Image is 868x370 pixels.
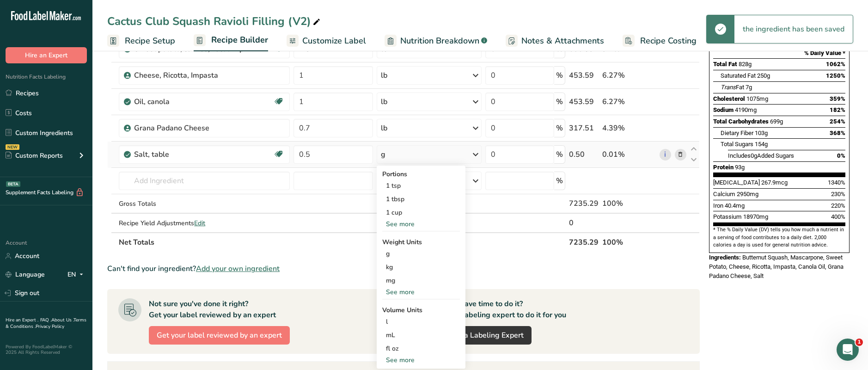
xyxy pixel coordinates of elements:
i: Trans [721,84,736,91]
div: 0 [569,217,599,228]
span: 18970mg [743,213,768,220]
div: See more [382,287,460,297]
span: 250g [757,72,770,79]
span: Recipe Builder [211,34,268,46]
span: Butternut Squash, Mascarpone, Sweet Potato, Cheese, Ricotta, Impasta, Canola Oil, Grana Padano Ch... [709,254,844,279]
a: Nutrition Breakdown [385,31,487,51]
div: 100% [602,198,656,209]
div: 0.50 [569,149,599,160]
th: 7235.29 [567,232,600,252]
span: 0% [837,152,845,159]
div: Don't have time to do it? Hire a labeling expert to do it for you [440,298,566,321]
a: Hire a Labeling Expert [440,326,532,345]
div: 453.59 [569,96,599,107]
a: Notes & Attachments [506,31,604,51]
input: Add Ingredient [119,172,290,190]
div: Weight Units [382,237,460,247]
span: 93g [735,164,745,171]
div: mg [382,274,460,287]
div: Custom Reports [6,151,63,160]
div: fl oz [386,344,456,353]
span: 40.4mg [725,202,745,209]
div: Portions [382,169,460,179]
a: Recipe Costing [623,31,697,51]
a: Hire an Expert . [6,317,38,323]
span: Fat [721,84,744,91]
iframe: Intercom live chat [837,339,859,361]
div: Recipe Yield Adjustments [119,218,290,228]
div: 6.27% [602,96,656,107]
div: Gross Totals [119,199,290,209]
a: About Us . [51,317,73,323]
span: 4190mg [735,106,757,113]
span: Customize Label [302,35,366,47]
div: mL [386,330,456,340]
span: 254% [830,118,845,125]
span: 1062% [826,61,845,68]
span: Edit [194,219,205,228]
span: 103g [755,129,768,136]
span: Nutrition Breakdown [400,35,479,47]
span: 267.9mcg [761,179,788,186]
span: 220% [831,202,845,209]
span: 368% [830,129,845,136]
span: Total Carbohydrates [713,118,769,125]
span: 2950mg [737,191,758,197]
span: 7g [746,84,752,91]
a: Terms & Conditions . [6,317,86,330]
div: 317.51 [569,123,599,134]
div: See more [382,355,460,365]
span: Protein [713,164,734,171]
span: Recipe Setup [125,35,175,47]
div: 1 tsp [382,179,460,192]
div: lb [381,70,387,81]
div: Cheese, Ricotta, Impasta [134,70,250,81]
span: 182% [830,106,845,113]
span: 154g [755,141,768,148]
span: Recipe Costing [640,35,697,47]
div: Powered By FoodLabelMaker © 2025 All Rights Reserved [6,344,87,355]
span: 0g [751,152,757,159]
div: Grana Padano Cheese [134,123,250,134]
a: Recipe Setup [107,31,175,51]
a: i [660,149,671,160]
span: Potassium [713,213,742,220]
a: Privacy Policy [36,323,64,330]
div: lb [381,96,387,107]
div: EN [67,269,87,280]
div: 1 cup [382,206,460,219]
div: BETA [6,181,20,187]
th: 100% [600,232,658,252]
button: Hire an Expert [6,47,87,63]
th: Net Totals [117,232,567,252]
span: Notes & Attachments [521,35,604,47]
span: Includes Added Sugars [728,152,794,159]
span: Dietary Fiber [721,129,753,136]
a: Customize Label [287,31,366,51]
span: Total Sugars [721,141,753,148]
div: Can't find your ingredient? [107,263,700,274]
span: 1 [856,339,863,346]
section: * The % Daily Value (DV) tells you how much a nutrient in a serving of food contributes to a dail... [713,226,845,249]
div: Volume Units [382,305,460,315]
span: Total Fat [713,61,737,68]
div: 453.59 [569,70,599,81]
div: lb [381,123,387,134]
span: Saturated Fat [721,72,756,79]
span: Cholesterol [713,95,745,102]
span: 400% [831,213,845,220]
button: Get your label reviewed by an expert [149,326,290,345]
div: 0.01% [602,149,656,160]
span: 1075mg [746,95,768,102]
span: Sodium [713,106,734,113]
span: Calcium [713,191,735,197]
div: NEW [6,144,19,150]
div: Not sure you've done it right? Get your label reviewed by an expert [149,298,276,321]
span: 359% [830,95,845,102]
a: FAQ . [40,317,51,323]
span: Ingredients: [709,254,741,261]
div: 6.27% [602,70,656,81]
div: g [381,149,385,160]
div: kg [382,260,460,274]
div: 1 tbsp [382,192,460,206]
